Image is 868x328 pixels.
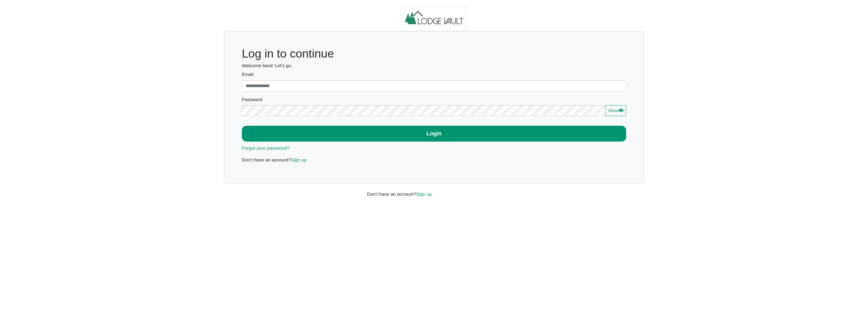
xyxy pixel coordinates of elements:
a: Sign up [291,157,307,162]
svg: eye fill [618,108,623,113]
h6: Welcome back! Let's go. [242,63,626,68]
h1: Log in to continue [242,47,626,61]
p: Don't have an account? [242,157,626,164]
img: logo.2b93711c.jpg [401,7,467,31]
legend: Password [242,96,626,105]
div: Don't have an account? [363,184,506,198]
a: Sign up [416,191,432,197]
label: Email [242,71,626,78]
button: Login [242,126,626,142]
b: Login [426,130,442,137]
button: Showeye fill [606,105,626,116]
a: Forgot your password? [242,145,289,151]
